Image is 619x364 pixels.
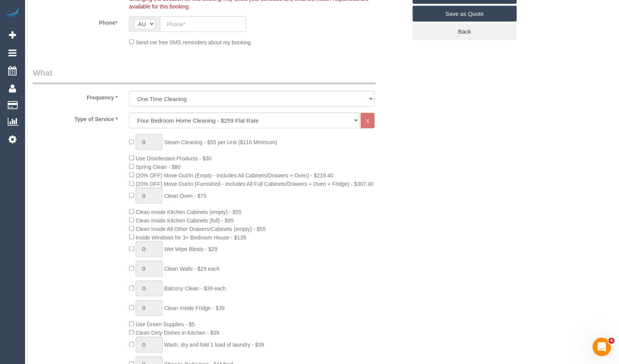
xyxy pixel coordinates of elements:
[5,8,20,19] img: Automaid Logo
[164,139,277,145] span: Steam Cleaning - $55 per Unit ($110 Minimum)
[136,181,374,187] span: (20% OFF) Move Out/In (Furnished - Includes All Full Cabinets/Drawers + Oven + Fridge) - $307.40
[27,91,123,101] label: Frequency *
[593,338,611,356] iframe: Intercom live chat
[136,209,242,215] span: Clean Inside Kitchen Cabinets (empty) - $55
[136,226,266,232] span: Clean Inside All Other Drawers/Cabinets (empty) - $55
[164,193,207,199] span: Clean Oven - $75
[160,16,246,32] input: Phone*
[164,342,264,348] span: Wash, dry and fold 1 load of laundry - $39
[164,246,217,253] span: Wet Wipe Blinds - $29
[136,164,181,170] span: Spring Clean - $80
[136,172,333,179] span: (20% OFF) Move Out/In (Empty - Includes All Cabinets/Drawers + Oven) - $219.40
[136,322,195,328] span: Use Green Supplies - $5
[136,155,212,162] span: Use Disinfectant Products - $30
[609,338,615,344] span: 4
[136,330,219,336] span: Clean Dirty Dishes in Kitchen - $39
[413,6,517,22] a: Save as Quote
[164,266,220,272] span: Clean Walls - $29 each
[164,305,225,312] span: Clean Inside Fridge - $39
[27,16,123,27] label: Phone*
[27,113,123,123] label: Type of Service *
[164,286,226,292] span: Balcony Clean - $39 each
[136,217,234,224] span: Clean Inside Kitchen Cabinets (full) - $95
[33,67,376,84] legend: What
[136,234,246,241] span: Inside Windows for 3+ Bedroom House - $139
[136,39,251,45] span: Send me free SMS reminders about my booking
[413,24,517,40] a: Back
